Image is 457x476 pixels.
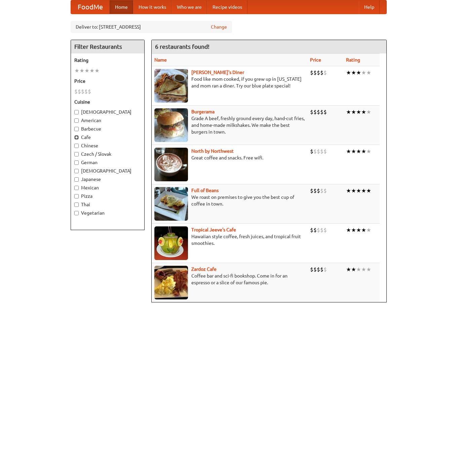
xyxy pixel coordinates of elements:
[351,108,356,116] li: ★
[89,67,94,74] li: ★
[356,108,361,116] li: ★
[74,99,141,105] h5: Cuisine
[191,70,244,75] a: [PERSON_NAME]'s Diner
[191,109,215,114] a: Burgerama
[346,108,351,116] li: ★
[74,144,79,148] input: Chinese
[74,194,79,198] input: Pizza
[366,187,371,194] li: ★
[361,226,366,234] li: ★
[356,226,361,234] li: ★
[323,266,327,273] li: $
[154,57,167,63] a: Name
[155,43,210,50] ng-pluralize: 6 restaurants found!
[310,266,313,273] li: $
[313,148,317,155] li: $
[310,226,313,234] li: $
[154,148,188,181] img: north.jpg
[320,108,323,116] li: $
[74,88,78,95] li: $
[361,187,366,194] li: ★
[74,210,141,216] label: Vegetarian
[320,148,323,155] li: $
[351,266,356,273] li: ★
[366,148,371,155] li: ★
[323,187,327,194] li: $
[74,211,79,215] input: Vegetarian
[74,177,79,182] input: Japanese
[154,266,188,299] img: zardoz.jpg
[74,127,79,131] input: Barbecue
[323,108,327,116] li: $
[191,227,236,232] a: Tropical Jeeve's Cafe
[361,266,366,273] li: ★
[346,187,351,194] li: ★
[310,57,321,63] a: Price
[211,24,227,30] a: Change
[317,148,320,155] li: $
[346,57,360,63] a: Rating
[74,160,79,165] input: German
[351,226,356,234] li: ★
[207,0,247,14] a: Recipe videos
[154,154,305,161] p: Great coffee and snacks. Free wifi.
[317,69,320,76] li: $
[310,69,313,76] li: $
[74,142,141,149] label: Chinese
[74,193,141,199] label: Pizza
[356,187,361,194] li: ★
[74,151,141,157] label: Czech / Slovak
[71,40,144,53] h4: Filter Restaurants
[84,67,89,74] li: ★
[366,69,371,76] li: ★
[346,226,351,234] li: ★
[356,69,361,76] li: ★
[317,266,320,273] li: $
[74,169,79,173] input: [DEMOGRAPHIC_DATA]
[81,88,84,95] li: $
[110,0,133,14] a: Home
[71,0,110,14] a: FoodMe
[346,266,351,273] li: ★
[94,67,100,74] li: ★
[320,226,323,234] li: $
[74,67,79,74] li: ★
[359,0,380,14] a: Help
[74,184,141,191] label: Mexican
[317,226,320,234] li: $
[366,226,371,234] li: ★
[310,108,313,116] li: $
[191,266,217,272] a: Zardoz Cafe
[320,266,323,273] li: $
[351,69,356,76] li: ★
[366,108,371,116] li: ★
[313,69,317,76] li: $
[317,187,320,194] li: $
[361,148,366,155] li: ★
[74,203,79,207] input: Thai
[361,69,366,76] li: ★
[79,67,84,74] li: ★
[71,21,232,33] div: Deliver to: [STREET_ADDRESS]
[154,76,305,89] p: Food like mom cooked, if you grew up in [US_STATE] and mom ran a diner. Try our blue plate special!
[351,148,356,155] li: ★
[172,0,207,14] a: Who we are
[191,148,234,154] a: North by Northwest
[74,117,141,124] label: American
[88,88,91,95] li: $
[154,115,305,135] p: Grade A beef, freshly ground every day, hand-cut fries, and home-made milkshakes. We make the bes...
[346,69,351,76] li: ★
[74,159,141,166] label: German
[313,226,317,234] li: $
[154,272,305,286] p: Coffee bar and sci-fi bookshop. Come in for an espresso or a slice of our famous pie.
[74,135,79,140] input: Cafe
[346,148,351,155] li: ★
[191,188,219,193] b: Full of Beans
[74,125,141,132] label: Barbecue
[74,78,141,84] h5: Price
[320,69,323,76] li: $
